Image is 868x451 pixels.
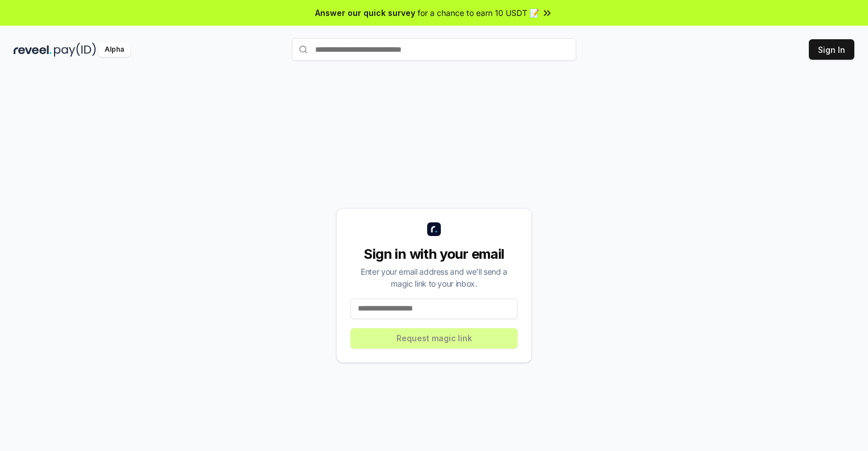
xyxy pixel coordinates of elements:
[54,43,96,57] img: pay_id
[350,266,518,289] div: Enter your email address and we’ll send a magic link to your inbox.
[350,245,518,263] div: Sign in with your email
[98,43,130,57] div: Alpha
[315,7,415,19] span: Answer our quick survey
[418,7,539,19] span: for a chance to earn 10 USDT 📝
[14,43,52,57] img: reveel_dark
[427,222,441,236] img: logo_small
[809,39,854,60] button: Sign In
